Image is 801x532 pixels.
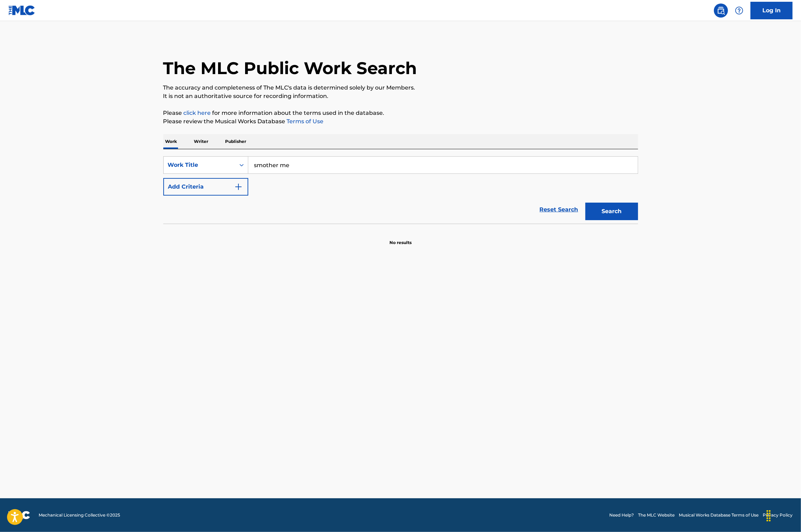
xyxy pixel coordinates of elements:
[763,512,793,518] a: Privacy Policy
[766,498,801,532] iframe: Chat Widget
[638,512,675,518] a: The MLC Website
[168,161,231,169] div: Work Title
[163,178,248,196] button: Add Criteria
[192,134,211,149] p: Writer
[8,5,35,15] img: MLC Logo
[163,58,417,79] h1: The MLC Public Work Search
[679,512,759,518] a: Musical Works Database Terms of Use
[750,2,793,19] a: Log In
[163,134,179,149] p: Work
[163,92,638,100] p: It is not an authoritative source for recording information.
[585,203,638,220] button: Search
[163,156,638,224] form: Search Form
[184,110,211,116] a: click here
[163,109,638,117] p: Please for more information about the terms used in the database.
[609,512,634,518] a: Need Help?
[39,512,120,518] span: Mechanical Licensing Collective © 2025
[732,4,746,18] div: Help
[163,117,638,126] p: Please review the Musical Works Database
[389,231,412,246] p: No results
[717,6,725,15] img: search
[234,183,243,191] img: 9d2ae6d4665cec9f34b9.svg
[163,84,638,92] p: The accuracy and completeness of The MLC's data is determined solely by our Members.
[714,4,728,18] a: Public Search
[285,118,324,125] a: Terms of Use
[735,6,743,15] img: help
[763,505,774,526] div: Drag
[8,511,30,519] img: logo
[536,202,582,217] a: Reset Search
[223,134,249,149] p: Publisher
